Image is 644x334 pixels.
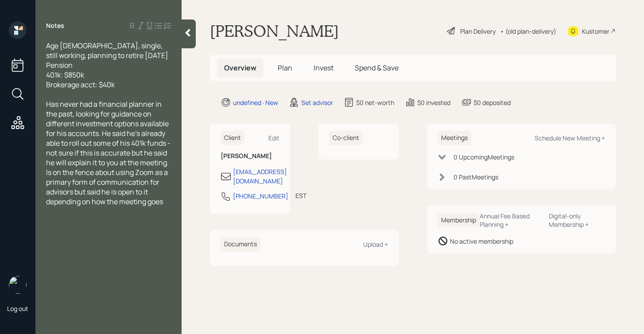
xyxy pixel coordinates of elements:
div: No active membership [450,237,513,246]
div: [EMAIL_ADDRESS][DOMAIN_NAME] [233,167,287,186]
span: Overview [224,63,256,73]
span: Plan [278,63,292,73]
h6: Meetings [438,131,471,145]
h6: Documents [221,237,260,252]
h6: Membership [438,213,480,228]
label: Notes [46,21,64,30]
div: Log out [7,304,28,313]
div: [PHONE_NUMBER] [233,191,288,201]
div: undefined · New [233,98,278,107]
div: $0 invested [417,98,450,107]
div: Schedule New Meeting + [535,134,605,142]
div: Upload + [363,240,388,249]
div: Plan Delivery [460,27,496,36]
span: Spend & Save [355,63,399,73]
div: Digital-only Membership + [549,212,605,229]
span: Age [DEMOGRAPHIC_DATA], single, still working, planning to retire [DATE] [46,41,168,60]
h6: [PERSON_NAME] [221,152,279,160]
div: Edit [268,134,279,142]
span: Invest [314,63,334,73]
div: 0 Past Meeting s [454,172,498,182]
span: 401k: $850k [46,70,84,80]
div: EST [295,191,306,200]
div: $0 deposited [473,98,511,107]
div: $0 net-worth [356,98,394,107]
div: Set advisor [301,98,333,107]
span: Brokerage acct: $40k [46,80,115,89]
div: • (old plan-delivery) [500,27,556,36]
h1: [PERSON_NAME] [210,21,339,41]
span: Pension [46,60,73,70]
div: Annual Fee Based Planning + [480,212,542,229]
div: Kustomer [582,27,609,36]
img: robby-grisanti-headshot.png [9,276,27,294]
h6: Co-client [329,131,363,145]
span: Has never had a financial planner in the past, looking for guidance on different investment optio... [46,99,172,206]
h6: Client [221,131,244,145]
div: 0 Upcoming Meeting s [454,152,514,162]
